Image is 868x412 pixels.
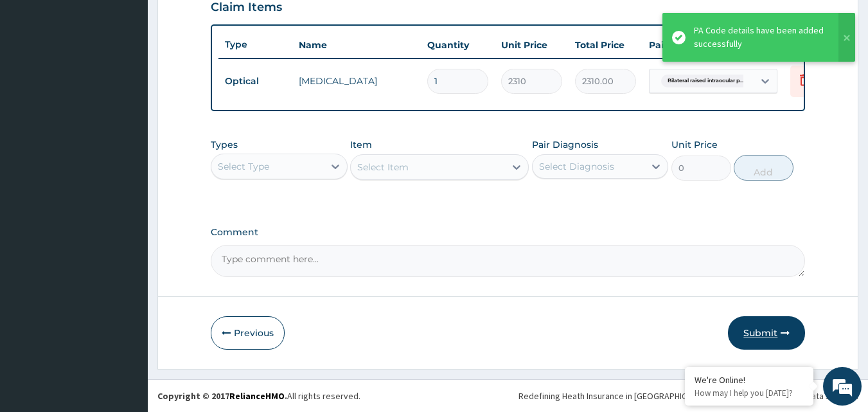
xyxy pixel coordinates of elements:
div: Redefining Heath Insurance in [GEOGRAPHIC_DATA] using Telemedicine and Data Science! [518,390,858,402]
label: Unit Price [671,138,718,151]
label: Pair Diagnosis [532,138,598,151]
textarea: Type your message and hit 'Enter' [6,275,245,320]
div: Minimize live chat window [211,6,242,37]
td: Optical [218,69,292,93]
th: Type [218,33,292,57]
th: Pair Diagnosis [642,32,784,58]
th: Total Price [569,32,642,58]
img: d_794563401_company_1708531726252_794563401 [24,64,52,96]
footer: All rights reserved. [148,379,868,412]
label: Item [350,138,372,151]
th: Quantity [421,32,495,58]
div: Chat with us now [67,72,216,89]
label: Types [211,139,238,150]
div: We're Online! [695,374,804,386]
label: Comment [211,227,806,238]
button: Previous [211,316,285,350]
div: PA Code details have been added successfully [694,24,826,51]
th: Unit Price [495,32,569,58]
div: Select Type [218,160,269,173]
div: Select Diagnosis [539,160,614,173]
strong: Copyright © 2017 . [157,390,287,402]
span: We're online! [75,124,177,254]
button: Add [734,155,793,181]
a: RelianceHMO [229,390,285,402]
button: Submit [728,316,805,350]
td: [MEDICAL_DATA] [292,68,421,94]
span: Bilateral raised intraocular p... [661,75,750,87]
th: Name [292,32,421,58]
h3: Claim Items [211,1,282,15]
p: How may I help you today? [695,388,804,399]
